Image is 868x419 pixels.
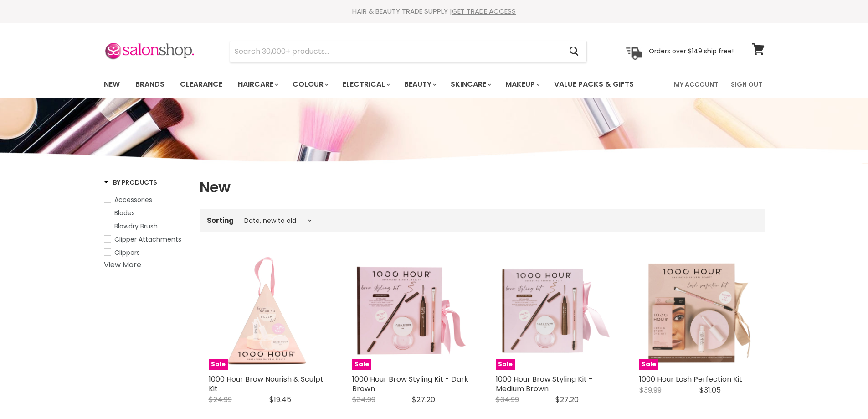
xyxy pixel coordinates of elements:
span: Blades [114,208,135,217]
img: 1000 Hour Brow Nourish & Sculpt Kit [209,253,325,370]
span: $24.99 [209,394,232,405]
nav: Main [92,71,776,98]
a: Beauty [397,75,442,94]
span: Sale [639,359,658,370]
input: Search [230,41,562,62]
a: Makeup [498,75,545,94]
a: 1000 Hour Lash Perfection Kit [639,374,742,384]
ul: Main menu [97,71,655,98]
a: Skincare [444,75,497,94]
a: Blades [104,208,188,218]
a: 1000 Hour Brow Nourish & Sculpt Kit [209,374,324,394]
a: GET TRADE ACCESS [452,6,516,16]
a: New [97,75,127,94]
span: Clipper Attachments [114,235,181,244]
span: $27.20 [412,394,435,405]
a: Clippers [104,248,188,258]
button: Search [562,41,586,62]
a: 1000 Hour Lash Perfection Kit 1000 Hour Lash Perfection Kit Sale [639,253,755,370]
iframe: Gorgias live chat messenger [822,376,859,410]
a: 1000 Hour Brow Styling Kit - Medium Brown [496,374,593,394]
span: $27.20 [555,394,579,405]
a: Accessories [104,195,188,205]
span: Sale [352,359,371,370]
a: 1000 Hour Brow Styling Kit - Dark Brown 1000 Hour Brow Styling Kit - Dark Brown Sale [352,253,468,370]
a: Electrical [336,75,395,94]
img: 1000 Hour Brow Styling Kit - Dark Brown [352,253,468,370]
a: Blowdry Brush [104,221,188,231]
span: Sale [209,359,228,370]
a: View More [104,259,141,270]
span: $31.05 [699,385,721,395]
span: $19.45 [269,394,291,405]
span: $39.99 [639,385,662,395]
a: My Account [668,75,724,94]
a: Value Packs & Gifts [547,75,641,94]
a: Sign Out [725,75,768,94]
span: Accessories [114,195,152,204]
h1: New [200,178,765,197]
a: Clearance [173,75,229,94]
h3: By Products [104,178,157,187]
p: Orders over $149 ship free! [649,47,734,55]
a: Colour [286,75,334,94]
span: $34.99 [496,394,519,405]
a: Haircare [231,75,284,94]
a: Clipper Attachments [104,234,188,244]
a: 1000 Hour Brow Nourish & Sculpt Kit 1000 Hour Brow Nourish & Sculpt Kit Sale [209,253,325,370]
img: 1000 Hour Brow Styling Kit - Medium Brown [496,253,612,370]
span: Clippers [114,248,140,257]
a: Brands [128,75,171,94]
a: 1000 Hour Brow Styling Kit - Dark Brown [352,374,468,394]
img: 1000 Hour Lash Perfection Kit [639,253,755,370]
form: Product [230,41,587,62]
span: Sale [496,359,515,370]
span: $34.99 [352,394,375,405]
a: 1000 Hour Brow Styling Kit - Medium Brown 1000 Hour Brow Styling Kit - Medium Brown Sale [496,253,612,370]
label: Sorting [207,217,234,224]
span: Blowdry Brush [114,222,158,231]
div: HAIR & BEAUTY TRADE SUPPLY | [92,7,776,16]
